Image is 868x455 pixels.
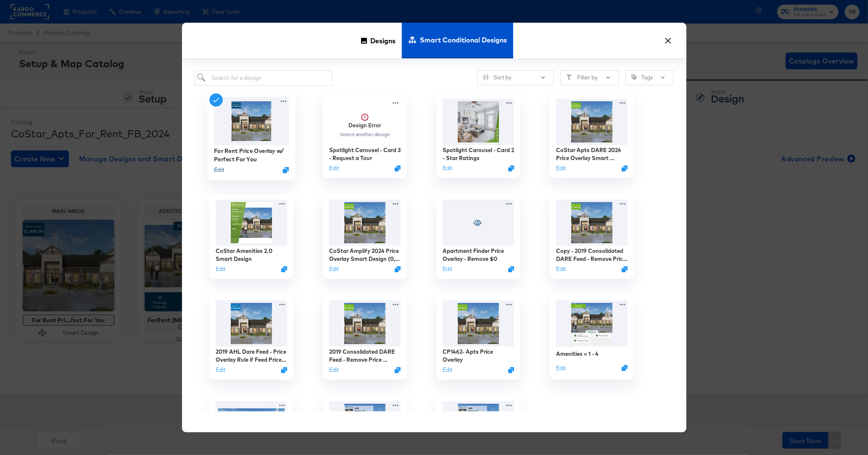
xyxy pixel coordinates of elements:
[329,200,401,246] img: ZpX9VKdMPo16qjufLKnZLw.jpg
[282,167,289,173] svg: Duplicate
[631,74,637,80] svg: Tag
[477,70,554,85] button: SlidersSort by
[556,300,628,347] img: K4llT0T89kJXjPNwXddhNg.jpg
[209,195,293,279] div: CoStar Amenities 2.0 Smart DesignEditDuplicate
[483,74,489,80] svg: Sliders
[443,164,452,172] button: Edit
[556,200,628,246] img: _5meCTNKDPvxWE1gBq6hng.jpg
[443,300,514,347] img: _5meCTNKDPvxWE1gBq6hng.jpg
[436,195,520,279] div: Apartment Finder Price Overlay - Remove $0EditDuplicate
[443,146,514,162] div: Spotlight Carousel - Card 2 - Star Ratings
[281,367,287,373] svg: Duplicate
[395,266,401,272] svg: Duplicate
[443,265,452,273] button: Edit
[216,247,287,263] div: CoStar Amenities 2.0 Smart Design
[209,296,293,380] div: 2019 AHL Dare Feed - Price Overlay Rule if Feed Price is $0EditDuplicate
[443,247,514,263] div: Apartment Finder Price Overlay - Remove $0
[323,195,407,279] div: CoStar Amplify 2024 Price Overlay Smart Design (0, [GEOGRAPHIC_DATA])EditDuplicate
[622,365,628,371] svg: Duplicate
[207,92,295,180] div: For Rent Price Overlay w/ Perfect For YouEditDuplicate
[323,94,407,178] div: Design ErrorSelect another designSpotlight Carousel - Card 3 - Request a TourEditDuplicate
[216,348,287,363] div: 2019 AHL Dare Feed - Price Overlay Rule if Feed Price is $0
[625,70,674,85] button: TagTags
[329,164,339,172] button: Edit
[556,350,599,358] div: Amenities = 1 - 4
[329,300,401,347] img: _5meCTNKDPvxWE1gBq6hng.jpg
[339,132,390,137] div: Select another design
[556,247,628,263] div: Copy - 2019 Consolidated DARE Feed - Remove Price Overlay for $0 Feed Price
[195,70,333,86] input: Search for a design
[216,300,287,347] img: ew_RAZLhPFs4gJRbUHNTpw.jpg
[622,266,628,272] svg: Duplicate
[348,121,381,129] strong: Design Error
[556,99,628,145] img: J5QKcrlhq6L0cEhpK2fdTA.jpg
[556,146,628,162] div: CoStar Apts DARE 2024 Price Overlay Smart Design (0, [GEOGRAPHIC_DATA])
[443,99,514,145] img: 7W9BHc-jGIfON__3lYuDZw.jpg
[560,70,619,85] button: FilterFilter by
[329,247,401,263] div: CoStar Amplify 2024 Price Overlay Smart Design (0, [GEOGRAPHIC_DATA])
[566,74,572,80] svg: Filter
[370,22,396,59] span: Designs
[395,367,401,373] svg: Duplicate
[622,165,628,171] svg: Duplicate
[214,97,289,145] img: xKurLAtn6nh2AlH2XH-QdA.jpg
[508,266,514,272] svg: Duplicate
[550,195,634,279] div: Copy - 2019 Consolidated DARE Feed - Remove Price Overlay for $0 Feed PriceEditDuplicate
[329,348,401,363] div: 2019 Consolidated DARE Feed - Remove Price Overlay for $0 Feed Price
[329,146,401,162] div: Spotlight Carousel - Card 3 - Request a Tour
[443,401,514,447] img: x91.png
[214,166,224,174] button: Edit
[443,348,514,363] div: CP1462- Apts Price Overlay
[556,364,566,372] button: Edit
[216,265,225,273] button: Edit
[329,401,401,447] img: x91.png
[661,31,676,46] button: ×
[556,164,566,172] button: Edit
[550,296,634,380] div: Amenities = 1 - 4EditDuplicate
[329,366,339,374] button: Edit
[550,94,634,178] div: CoStar Apts DARE 2024 Price Overlay Smart Design (0, [GEOGRAPHIC_DATA])EditDuplicate
[420,21,507,58] span: Smart Conditional Designs
[436,94,520,178] div: Spotlight Carousel - Card 2 - Star RatingsEditDuplicate
[281,266,287,272] svg: Duplicate
[556,265,566,273] button: Edit
[436,296,520,380] div: CP1462- Apts Price OverlayEditDuplicate
[216,200,287,246] img: BR53YV2zlTaIWZ9E7PEQKQ.jpg
[323,296,407,380] div: 2019 Consolidated DARE Feed - Remove Price Overlay for $0 Feed PriceEditDuplicate
[443,366,452,374] button: Edit
[395,165,401,171] svg: Duplicate
[508,165,514,171] svg: Duplicate
[214,147,289,163] div: For Rent Price Overlay w/ Perfect For You
[508,367,514,373] svg: Duplicate
[216,366,225,374] button: Edit
[216,401,287,447] img: image.jpg
[329,265,339,273] button: Edit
